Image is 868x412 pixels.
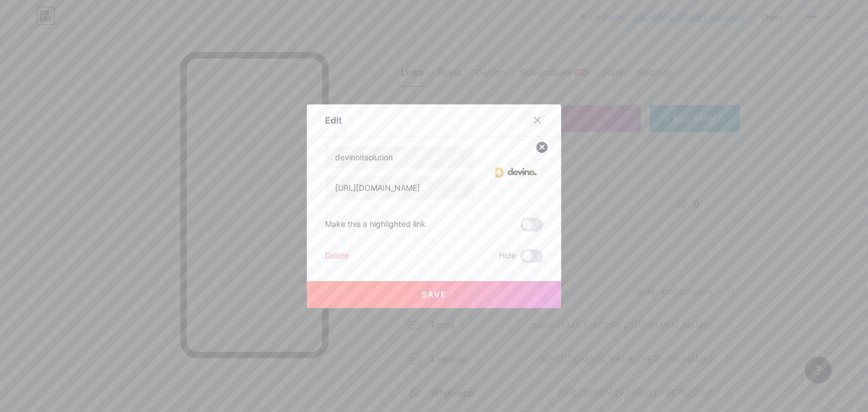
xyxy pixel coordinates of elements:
[307,281,561,308] button: Save
[325,113,342,127] div: Edit
[489,146,543,200] img: link_thumbnail
[422,290,447,299] span: Save
[325,146,475,169] input: Title
[325,177,475,199] input: URL
[499,249,516,263] span: Hide
[325,249,349,263] div: Delete
[325,218,426,231] div: Make this a highlighted link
